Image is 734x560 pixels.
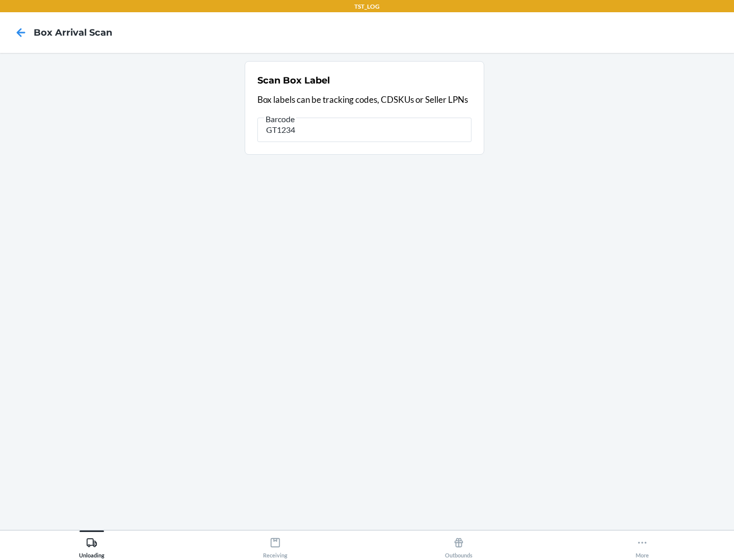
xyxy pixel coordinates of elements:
[367,530,550,558] button: Outbounds
[354,2,380,11] p: TST_LOG
[79,533,104,558] div: Unloading
[34,26,112,39] h4: Box Arrival Scan
[257,118,471,142] input: Barcode
[183,530,367,558] button: Receiving
[263,533,287,558] div: Receiving
[264,114,296,124] span: Barcode
[445,533,473,558] div: Outbounds
[257,93,471,106] p: Box labels can be tracking codes, CDSKUs or Seller LPNs
[636,533,649,558] div: More
[550,530,734,558] button: More
[257,74,330,87] h2: Scan Box Label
